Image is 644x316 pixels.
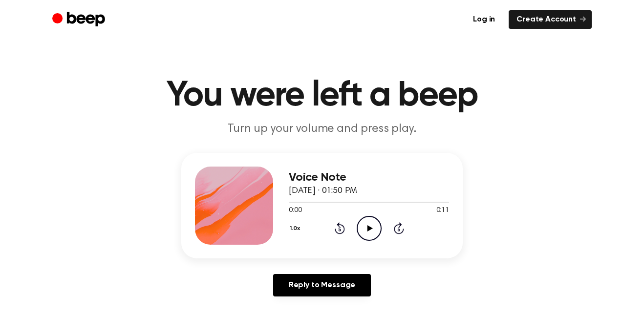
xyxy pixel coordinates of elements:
h1: You were left a beep [72,78,572,113]
a: Reply to Message [273,274,371,296]
button: 1.0x [289,220,304,237]
a: Create Account [509,10,592,29]
span: 0:11 [436,206,449,216]
span: 0:00 [289,206,301,216]
span: [DATE] · 01:50 PM [289,187,357,195]
a: Beep [52,10,107,29]
h3: Voice Note [289,171,449,184]
p: Turn up your volume and press play. [134,121,510,137]
a: Log in [465,10,503,29]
